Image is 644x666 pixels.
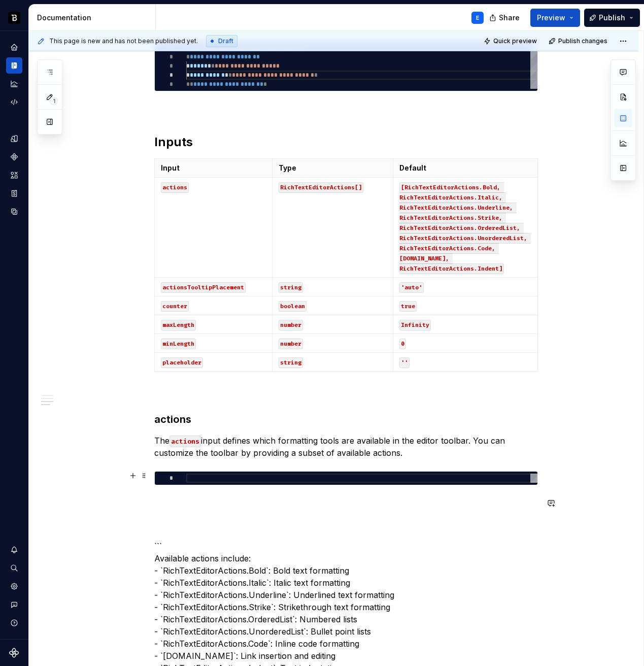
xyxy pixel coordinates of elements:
[6,130,22,147] a: Design tokens
[476,14,479,22] div: E
[6,94,22,110] a: Code automation
[170,436,201,447] code: actions
[499,13,520,23] span: Share
[161,282,246,293] code: actionsTooltipPlacement
[161,301,189,312] code: counter
[218,37,233,45] span: Draft
[279,163,387,173] p: Type
[161,357,203,368] code: placeholder
[8,12,20,24] img: ef5c8306-425d-487c-96cf-06dd46f3a532.png
[154,435,538,459] p: The input defines which formatting tools are available in the editor toolbar. You can customize t...
[154,412,538,426] h3: actions
[584,9,640,27] button: Publish
[493,37,537,45] span: Quick preview
[399,301,417,312] code: true
[279,357,303,368] code: string
[6,76,22,92] a: Analytics
[399,339,406,349] code: 0
[50,97,58,105] span: 1
[546,34,612,48] button: Publish changes
[161,182,189,193] code: actions
[530,9,580,27] button: Preview
[279,301,307,312] code: boolean
[279,339,303,349] code: number
[6,39,22,55] a: Home
[558,37,607,45] span: Publish changes
[161,339,196,349] code: minLength
[49,37,198,45] span: This page is new and has not been published yet.
[161,320,196,330] code: maxLength
[399,282,424,293] code: 'auto'
[154,134,538,150] h2: Inputs
[279,282,303,293] code: string
[481,34,541,48] button: Quick preview
[399,163,531,173] p: Default
[6,57,22,74] a: Documentation
[279,182,363,193] code: RichTextEditorActions[]
[537,13,565,23] span: Preview
[37,13,151,23] div: Documentation
[9,648,19,658] svg: Supernova Logo
[599,13,625,23] span: Publish
[6,185,22,202] a: Storybook stories
[484,9,526,27] button: Share
[6,149,22,165] a: Components
[161,163,266,173] p: Input
[6,542,22,558] button: Notifications
[399,357,410,368] code: ''
[279,320,303,330] code: number
[6,204,22,220] a: Data sources
[6,596,22,613] button: Contact support
[6,578,22,594] a: Settings
[6,560,22,576] button: Search ⌘K
[399,320,431,330] code: Infinity
[399,182,531,274] code: [RichTextEditorActions.Bold, RichTextEditorActions.Italic, RichTextEditorActions.Underline, RichT...
[6,167,22,183] a: Assets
